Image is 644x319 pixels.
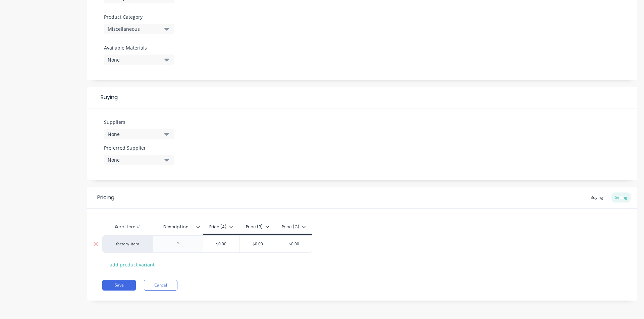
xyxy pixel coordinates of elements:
div: Price (C) [282,224,306,230]
div: $0.00 [203,236,239,252]
div: Xero Item # [102,220,153,234]
button: Miscellaneous [104,24,174,34]
div: factory_item$0.00$0.00$0.00 [102,235,312,253]
div: Price (A) [209,224,233,230]
button: None [104,155,174,165]
div: factory_item [109,241,146,247]
div: $0.00 [240,236,276,252]
div: Pricing [97,193,114,202]
div: None [108,56,161,63]
div: + add product variant [102,259,158,270]
label: Suppliers [104,118,174,126]
div: Description [153,220,203,234]
label: Product Category [104,13,171,20]
div: None [108,156,161,163]
label: Preferred Supplier [104,144,174,151]
div: None [108,131,161,138]
div: Price (B) [246,224,269,230]
button: Save [102,280,136,291]
div: Selling [611,192,631,203]
button: None [104,129,174,139]
button: None [104,55,174,65]
label: Available Materials [104,44,174,51]
div: $0.00 [276,236,312,252]
div: Miscellaneous [108,25,161,32]
div: Buying [87,87,637,108]
button: Cancel [144,280,177,291]
div: Description [153,219,199,235]
div: Buying [587,192,606,203]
